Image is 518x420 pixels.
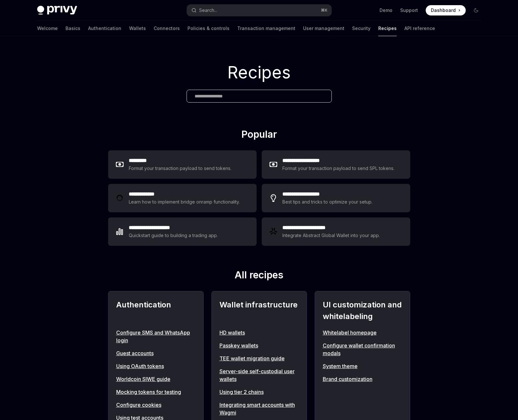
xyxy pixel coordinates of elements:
a: Wallets [129,21,146,36]
h2: UI customization and whitelabeling [323,299,402,322]
a: Dashboard [426,5,466,15]
button: Toggle dark mode [471,5,481,15]
a: Transaction management [237,21,295,36]
h2: Popular [108,128,410,143]
a: Worldcoin SIWE guide [116,375,196,383]
a: Welcome [37,21,58,36]
a: Configure SMS and WhatsApp login [116,329,196,344]
a: Demo [380,7,392,14]
a: System theme [323,362,402,370]
a: HD wallets [219,329,299,336]
span: Dashboard [431,7,456,14]
a: Guest accounts [116,349,196,357]
a: Whitelabel homepage [323,329,402,336]
h2: Wallet infrastructure [219,299,299,322]
div: Search... [199,6,217,14]
a: Security [352,21,371,36]
h2: All recipes [108,269,410,283]
a: Integrating smart accounts with Wagmi [219,401,299,416]
span: ⌘ K [321,8,328,13]
a: Server-side self-custodial user wallets [219,367,299,383]
a: API reference [404,21,435,36]
div: Format your transaction payload to send tokens. [129,165,231,172]
a: Using tier 2 chains [219,388,299,396]
h2: Authentication [116,299,196,322]
a: Brand customization [323,375,402,383]
a: Configure cookies [116,401,196,409]
a: Using OAuth tokens [116,362,196,370]
a: Configure wallet confirmation modals [323,342,402,357]
a: Passkey wallets [219,342,299,349]
a: User management [303,21,344,36]
button: Search...⌘K [187,5,331,16]
a: **** **** ***Learn how to implement bridge onramp functionality. [108,184,257,212]
div: Best tips and tricks to optimize your setup. [282,198,372,206]
div: Learn how to implement bridge onramp functionality. [129,198,240,206]
a: Connectors [154,21,180,36]
a: **** ****Format your transaction payload to send tokens. [108,150,257,179]
div: Integrate Abstract Global Wallet into your app. [282,232,380,239]
a: Authentication [88,21,121,36]
a: Policies & controls [188,21,229,36]
a: Support [400,7,418,14]
a: Basics [66,21,80,36]
div: Format your transaction payload to send SPL tokens. [282,165,394,172]
a: TEE wallet migration guide [219,355,299,362]
img: dark logo [37,6,77,15]
a: Mocking tokens for testing [116,388,196,396]
div: Quickstart guide to building a trading app. [129,232,218,239]
a: Recipes [378,21,397,36]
